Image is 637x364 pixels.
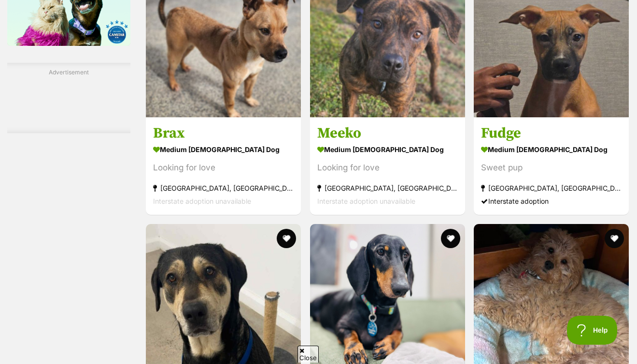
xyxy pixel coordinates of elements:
[481,195,622,208] div: Interstate adoption
[481,142,622,156] strong: medium [DEMOGRAPHIC_DATA] Dog
[153,182,294,195] strong: [GEOGRAPHIC_DATA], [GEOGRAPHIC_DATA]
[310,117,465,215] a: Meeko medium [DEMOGRAPHIC_DATA] Dog Looking for love [GEOGRAPHIC_DATA], [GEOGRAPHIC_DATA] Interst...
[153,197,251,205] span: Interstate adoption unavailable
[153,161,294,174] div: Looking for love
[277,229,296,248] button: favourite
[7,63,130,133] div: Advertisement
[481,182,622,195] strong: [GEOGRAPHIC_DATA], [GEOGRAPHIC_DATA]
[153,142,294,156] strong: medium [DEMOGRAPHIC_DATA] Dog
[317,142,458,156] strong: medium [DEMOGRAPHIC_DATA] Dog
[481,124,622,142] h3: Fudge
[440,229,460,248] button: favourite
[317,182,458,195] strong: [GEOGRAPHIC_DATA], [GEOGRAPHIC_DATA]
[153,124,294,142] h3: Brax
[474,117,629,215] a: Fudge medium [DEMOGRAPHIC_DATA] Dog Sweet pup [GEOGRAPHIC_DATA], [GEOGRAPHIC_DATA] Interstate ado...
[317,124,458,142] h3: Meeko
[297,346,319,363] span: Close
[567,316,618,345] iframe: Help Scout Beacon - Open
[317,197,415,205] span: Interstate adoption unavailable
[317,161,458,174] div: Looking for love
[605,229,624,248] button: favourite
[481,161,622,174] div: Sweet pup
[146,117,301,215] a: Brax medium [DEMOGRAPHIC_DATA] Dog Looking for love [GEOGRAPHIC_DATA], [GEOGRAPHIC_DATA] Intersta...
